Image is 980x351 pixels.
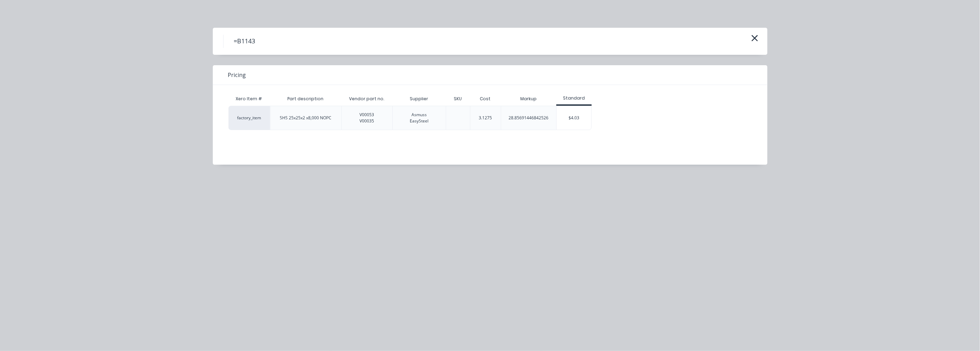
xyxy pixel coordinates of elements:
[228,71,246,79] span: Pricing
[405,90,434,108] div: Supplier
[228,92,270,106] div: Xero Item #
[557,106,591,130] div: $4.03
[475,90,496,108] div: Cost
[228,106,270,130] div: factory_item
[509,115,549,121] div: 28.85691446842526
[410,112,429,124] div: Asmuss EasySteel
[448,90,467,108] div: SKU
[282,90,329,108] div: Part description
[280,115,332,121] div: SHS 25x25x2 x8,000 NOPC
[556,95,592,101] div: Standard
[223,35,266,48] h4: =B1143
[479,115,492,121] div: 3.1275
[515,90,542,108] div: Markup
[344,90,390,108] div: Vendor part no.
[360,112,374,124] div: V00053 V00035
